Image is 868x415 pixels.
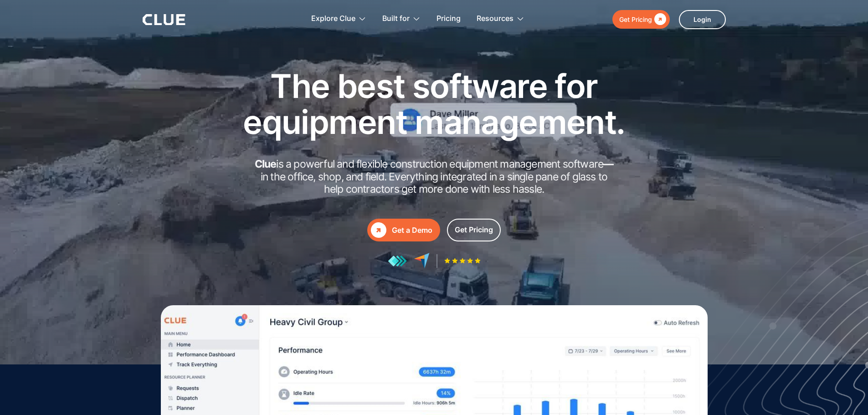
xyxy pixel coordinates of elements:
[603,158,613,170] strong: —
[252,158,616,196] h2: is a powerful and flexible construction equipment management software in the office, shop, and fi...
[311,5,355,33] div: Explore Clue
[619,14,652,25] div: Get Pricing
[388,255,407,267] img: reviews at getapp
[382,5,421,33] div: Built for
[447,219,501,241] a: Get Pricing
[367,219,440,241] a: Get a Demo
[371,222,386,238] div: 
[229,68,639,140] h1: The best software for equipment management.
[255,158,277,170] strong: Clue
[382,5,410,33] div: Built for
[455,224,493,236] div: Get Pricing
[437,5,461,33] a: Pricing
[652,14,666,25] div: 
[311,5,366,33] div: Explore Clue
[612,10,670,29] a: Get Pricing
[414,253,430,269] img: reviews at capterra
[477,5,514,33] div: Resources
[477,5,524,33] div: Resources
[392,225,432,236] div: Get a Demo
[679,10,726,29] a: Login
[444,258,481,264] img: Five-star rating icon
